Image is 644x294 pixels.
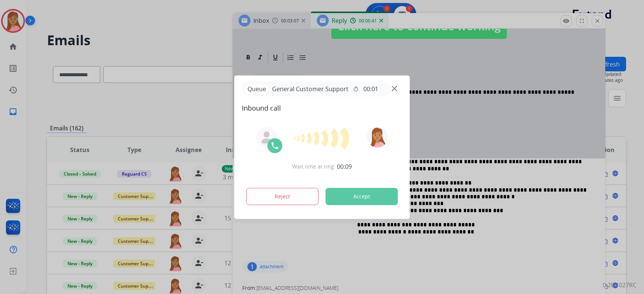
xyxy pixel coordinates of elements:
span: 00:01 [363,84,378,93]
span: Inbound call [242,103,402,113]
p: Queue [245,84,269,94]
img: agent-avatar [261,131,273,143]
span: Wait time at ring: [292,163,335,170]
img: call-icon [271,141,280,150]
span: General Customer Support [269,84,351,93]
button: Accept [326,188,398,205]
mat-icon: timer [353,86,359,92]
p: 0.20.1027RC [603,281,637,290]
span: 00:09 [337,162,352,171]
img: close-button [392,86,397,91]
button: Reject [246,188,319,205]
img: avatar [367,127,388,148]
